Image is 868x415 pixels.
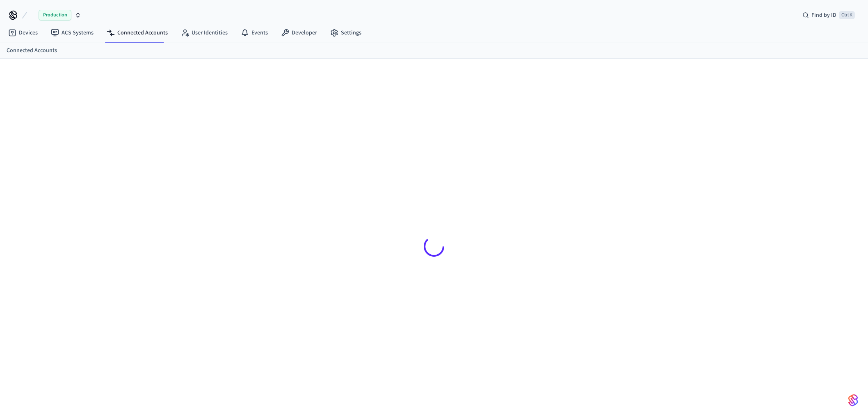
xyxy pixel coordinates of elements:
[839,11,855,19] span: Ctrl K
[7,46,57,55] a: Connected Accounts
[174,25,234,40] a: User Identities
[2,25,44,40] a: Devices
[234,25,274,40] a: Events
[44,25,100,40] a: ACS Systems
[274,25,324,40] a: Developer
[811,11,836,19] span: Find by ID
[39,10,71,21] span: Production
[100,25,174,40] a: Connected Accounts
[796,8,861,23] div: Find by IDCtrl K
[324,25,368,40] a: Settings
[848,394,858,407] img: SeamLogoGradient.69752ec5.svg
